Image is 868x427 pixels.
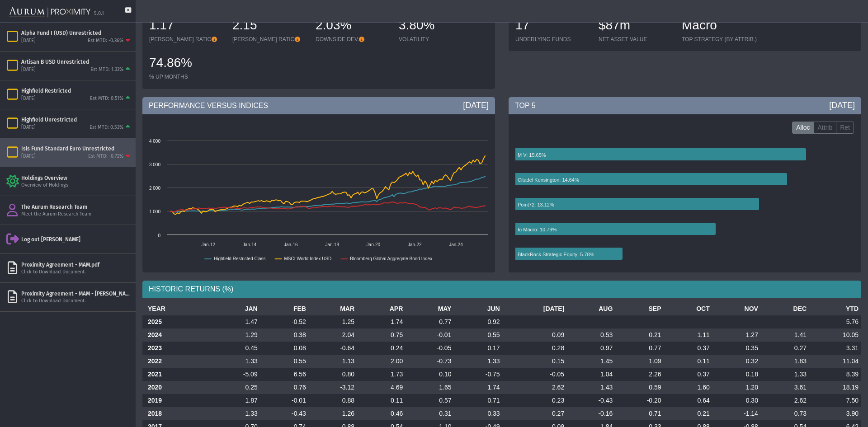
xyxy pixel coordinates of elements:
td: -0.43 [260,407,309,420]
div: Proximity Agreement - MAM.pdf [21,261,132,268]
td: 0.23 [503,394,567,407]
div: 5.0.1 [94,10,104,17]
td: 1.47 [212,315,260,328]
div: Click to Download Document. [21,269,132,276]
div: Meet the Aurum Research Team [21,211,132,218]
div: 2.03% [316,17,390,36]
td: 0.11 [357,394,406,407]
td: -0.01 [406,328,454,342]
td: 1.04 [567,368,615,381]
div: Est MTD: 1.33% [90,66,123,73]
td: 0.46 [357,407,406,420]
th: APR [357,302,406,315]
div: 17 [515,17,590,36]
td: 0.55 [454,328,502,342]
td: 0.64 [664,394,712,407]
th: YTD [809,302,861,315]
div: % UP MONTHS [149,73,223,80]
td: 1.87 [212,394,260,407]
div: [DATE] [21,95,36,102]
td: 4.69 [357,381,406,394]
td: 0.59 [615,381,664,394]
div: 3.80% [399,17,473,36]
text: Highfield Restricted Class [214,256,266,261]
td: 11.04 [809,355,861,368]
div: Log out [PERSON_NAME] [21,236,132,243]
td: 0.30 [712,394,761,407]
td: -0.20 [615,394,664,407]
td: 0.27 [761,342,809,355]
td: 0.97 [567,342,615,355]
td: 0.53 [567,328,615,342]
th: 2023 [142,342,212,355]
td: 2.00 [357,355,406,368]
div: Macro [682,17,757,36]
td: -0.16 [567,407,615,420]
td: 1.26 [309,407,357,420]
td: 6.56 [260,368,309,381]
td: 10.05 [809,328,861,342]
td: 0.76 [260,381,309,394]
label: Attrib [814,122,837,134]
text: Jan-20 [367,242,381,247]
td: 1.41 [761,328,809,342]
th: 2020 [142,381,212,394]
td: -0.64 [309,342,357,355]
div: Alpha Fund I (USD) Unrestricted [21,29,132,37]
text: Point72: 13.12% [518,202,554,207]
td: 2.26 [615,368,664,381]
td: 1.60 [664,381,712,394]
td: 1.83 [761,355,809,368]
th: 2022 [142,355,212,368]
td: 0.92 [454,315,502,328]
text: Jan-18 [325,242,339,247]
th: JUN [454,302,502,315]
th: 2021 [142,368,212,381]
div: Est MTD: -0.36% [88,38,123,44]
td: 1.33 [454,355,502,368]
div: Proximity Agreement - MAM - [PERSON_NAME].pdf [21,290,132,297]
div: Est MTD: 0.51% [90,95,123,102]
td: -0.05 [406,342,454,355]
td: 2.04 [309,328,357,342]
div: DOWNSIDE DEV. [316,36,390,43]
div: [DATE] [21,124,36,131]
td: 0.11 [664,355,712,368]
div: $87m [599,17,673,36]
text: 2 000 [149,186,160,191]
div: Est MTD: -0.72% [88,153,123,160]
td: 1.11 [664,328,712,342]
th: 2024 [142,328,212,342]
td: 1.65 [406,381,454,394]
div: [DATE] [21,153,36,160]
td: 8.39 [809,368,861,381]
td: 1.33 [212,407,260,420]
td: -0.43 [567,394,615,407]
text: 4 000 [149,139,160,144]
td: 0.75 [357,328,406,342]
div: VOLATILITY [399,36,473,43]
td: 1.74 [357,315,406,328]
th: DEC [761,302,809,315]
td: -0.75 [454,368,502,381]
text: Bloomberg Global Aggregate Bond Index [350,256,432,261]
td: 0.80 [309,368,357,381]
td: 0.27 [503,407,567,420]
div: 1.17 [149,17,223,36]
th: NOV [712,302,761,315]
th: OCT [664,302,712,315]
td: 0.37 [664,342,712,355]
text: Jan-16 [284,242,298,247]
div: TOP 5 [509,97,861,114]
td: 0.77 [615,342,664,355]
text: Jan-12 [202,242,216,247]
td: 1.43 [567,381,615,394]
td: 0.17 [454,342,502,355]
td: 5.76 [809,315,861,328]
td: 0.24 [357,342,406,355]
td: 0.45 [212,342,260,355]
label: Ret [836,122,854,134]
td: 0.38 [260,328,309,342]
div: 2.15 [232,17,307,36]
div: Overview of Holdings [21,182,132,189]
